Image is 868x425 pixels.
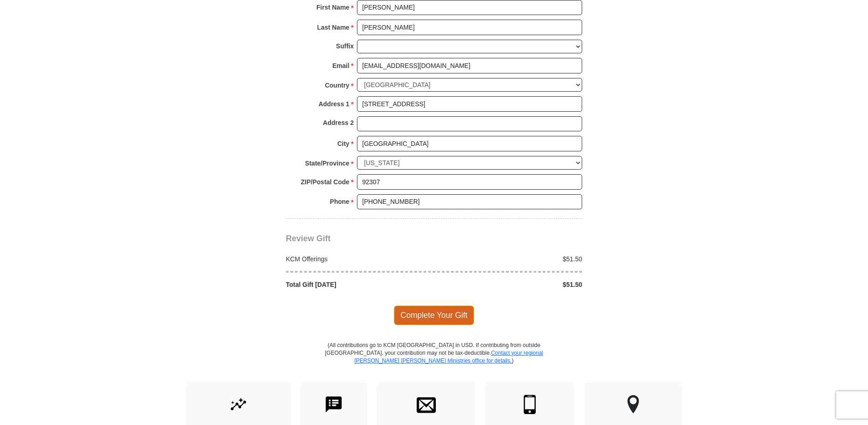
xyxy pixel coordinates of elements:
[434,254,587,264] div: $51.50
[325,79,350,92] strong: Country
[229,395,248,414] img: give-by-stock.svg
[520,395,539,414] img: mobile.svg
[286,234,331,243] span: Review Gift
[354,350,543,364] a: Contact your regional [PERSON_NAME] [PERSON_NAME] Ministries office for details.
[316,1,349,14] strong: First Name
[323,116,354,129] strong: Address 2
[337,137,349,150] strong: City
[417,395,436,414] img: envelope.svg
[434,280,587,289] div: $51.50
[332,59,349,72] strong: Email
[305,157,349,170] strong: State/Province
[336,40,354,52] strong: Suffix
[317,21,350,34] strong: Last Name
[281,280,434,289] div: Total Gift [DATE]
[324,395,343,414] img: text-to-give.svg
[301,176,350,188] strong: ZIP/Postal Code
[394,306,475,325] span: Complete Your Gift
[281,254,434,264] div: KCM Offerings
[325,342,543,381] p: (All contributions go to KCM [GEOGRAPHIC_DATA] in USD. If contributing from outside [GEOGRAPHIC_D...
[330,195,350,208] strong: Phone
[319,98,350,110] strong: Address 1
[627,395,640,414] img: other-region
